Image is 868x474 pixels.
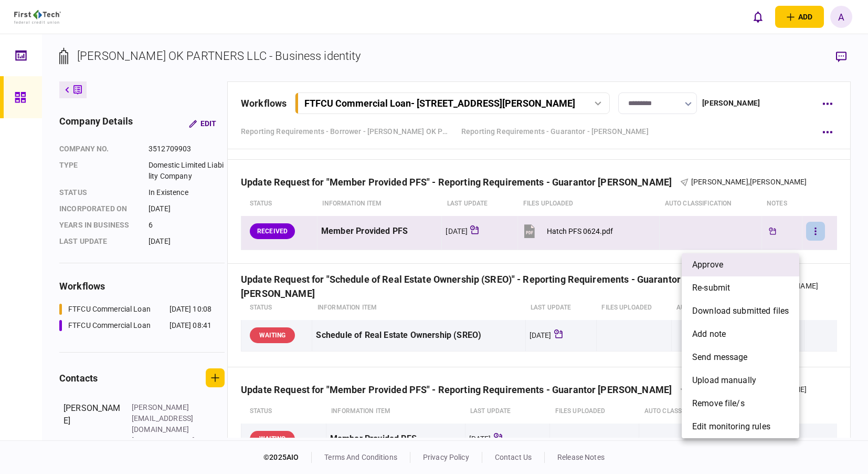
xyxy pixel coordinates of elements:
span: re-submit [692,282,730,294]
span: upload manually [692,374,756,387]
span: approve [692,259,723,271]
span: remove file/s [692,397,745,410]
span: download submitted files [692,305,789,317]
span: add note [692,328,726,341]
span: send message [692,351,748,364]
span: edit monitoring rules [692,420,770,433]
